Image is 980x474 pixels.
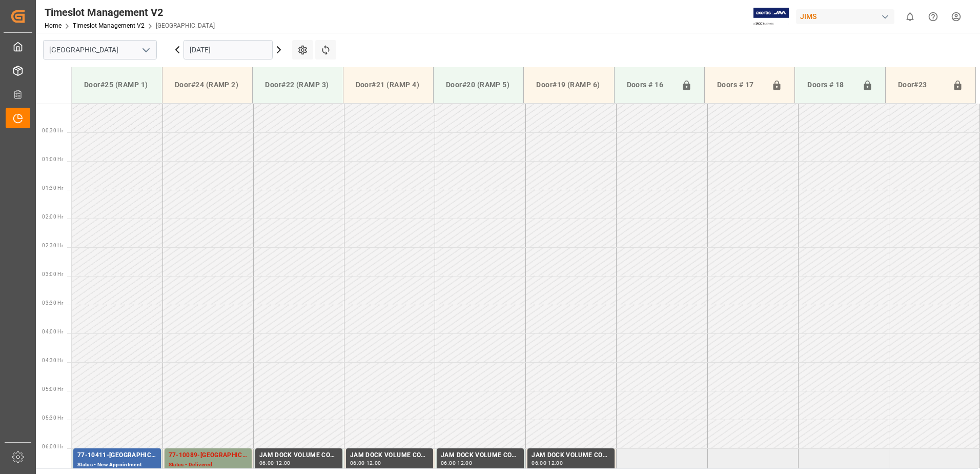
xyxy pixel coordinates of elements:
[532,450,610,461] div: JAM DOCK VOLUME CONTROL
[803,75,857,95] div: Doors # 18
[922,5,945,28] button: Help Center
[42,156,63,162] span: 01:00 Hr
[441,461,456,465] div: 06:00
[623,75,677,95] div: Doors # 16
[42,444,63,449] span: 06:00 Hr
[43,40,157,60] input: Type to search/select
[73,22,145,29] a: Timeslot Management V2
[796,9,894,24] div: JIMS
[350,450,429,461] div: JAM DOCK VOLUME CONTROL
[365,461,366,465] div: -
[77,461,157,469] div: Status - New Appointment
[894,75,948,95] div: Door#23
[42,243,63,248] span: 02:30 Hr
[42,128,63,133] span: 00:30 Hr
[352,75,425,94] div: Door#21 (RAMP 4)
[259,450,338,461] div: JAM DOCK VOLUME CONTROL
[713,75,767,95] div: Doors # 17
[45,22,62,29] a: Home
[42,358,63,363] span: 04:30 Hr
[42,214,63,220] span: 02:00 Hr
[548,461,563,465] div: 12:00
[169,461,248,469] div: Status - Delivered
[42,386,63,392] span: 05:00 Hr
[276,461,291,465] div: 12:00
[532,75,605,94] div: Door#19 (RAMP 6)
[546,461,548,465] div: -
[441,450,520,461] div: JAM DOCK VOLUME CONTROL
[138,42,153,58] button: open menu
[899,5,922,28] button: show 0 new notifications
[42,300,63,306] span: 03:30 Hr
[753,8,789,26] img: Exertis%20JAM%20-%20Email%20Logo.jpg_1722504956.jpg
[366,461,381,465] div: 12:00
[532,461,546,465] div: 06:00
[45,5,215,20] div: Timeslot Management V2
[456,461,457,465] div: -
[457,461,472,465] div: 12:00
[796,7,899,26] button: JIMS
[77,450,157,461] div: 77-10411-[GEOGRAPHIC_DATA]
[42,415,63,421] span: 05:30 Hr
[274,461,276,465] div: -
[42,329,63,334] span: 04:00 Hr
[261,75,334,94] div: Door#22 (RAMP 3)
[169,450,248,461] div: 77-10089-[GEOGRAPHIC_DATA]
[259,461,274,465] div: 06:00
[442,75,515,94] div: Door#20 (RAMP 5)
[42,271,63,277] span: 03:00 Hr
[183,40,273,60] input: DD.MM.YYYY
[42,185,63,191] span: 01:30 Hr
[171,75,244,94] div: Door#24 (RAMP 2)
[80,75,154,94] div: Door#25 (RAMP 1)
[350,461,365,465] div: 06:00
